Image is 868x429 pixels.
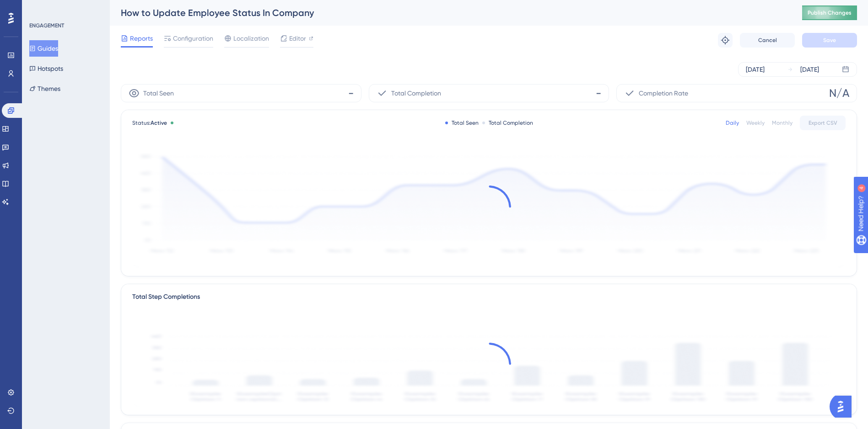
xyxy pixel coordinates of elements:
div: Daily [726,119,739,127]
button: Hotspots [29,60,63,77]
div: Monthly [772,119,793,127]
span: N/A [829,86,849,101]
iframe: UserGuiding AI Assistant Launcher [830,393,857,420]
span: Publish Changes [808,9,852,16]
div: Total Step Completions [132,291,200,302]
div: Weekly [746,119,765,127]
span: Localization [233,33,269,44]
span: Save [823,37,836,44]
span: Total Seen [143,88,174,99]
button: Publish Changes [802,5,857,20]
span: Configuration [173,33,213,44]
button: Export CSV [800,116,846,130]
span: Export CSV [809,119,837,127]
div: Total Completion [482,119,533,127]
span: - [596,86,601,101]
span: - [348,86,354,101]
div: How to Update Employee Status In Company [121,6,779,19]
span: Cancel [758,37,777,44]
div: [DATE] [800,64,819,75]
span: Total Completion [391,88,441,99]
span: Editor [289,33,306,44]
button: Themes [29,80,60,97]
div: [DATE] [746,64,765,75]
div: 4 [64,5,66,12]
span: Active [151,120,167,126]
button: Cancel [740,33,795,48]
div: ENGAGEMENT [29,22,64,29]
button: Guides [29,40,58,57]
div: Total Seen [445,119,479,127]
span: Completion Rate [639,88,688,99]
span: Reports [130,33,153,44]
button: Save [802,33,857,48]
span: Status: [132,119,167,127]
span: Need Help? [22,2,57,13]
